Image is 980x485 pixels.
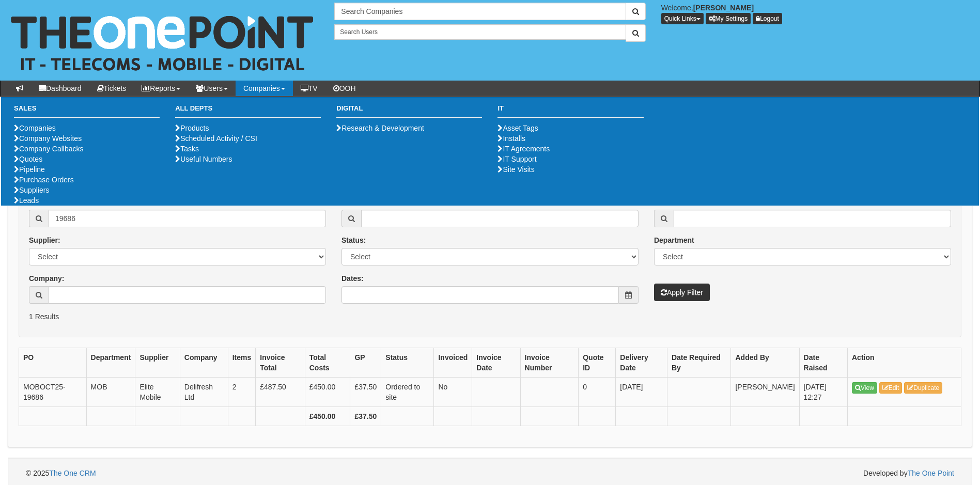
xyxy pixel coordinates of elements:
a: Asset Tags [497,124,538,132]
a: Suppliers [14,186,49,194]
td: £450.00 [305,378,350,407]
td: MOB [86,378,135,407]
div: Welcome, [654,3,980,24]
th: £37.50 [350,407,381,426]
a: The One CRM [49,469,96,477]
td: [PERSON_NAME] [731,378,799,407]
a: Companies [14,124,56,132]
a: Logout [753,13,782,24]
td: 2 [228,378,256,407]
a: Tickets [89,81,134,96]
a: Tasks [175,145,199,153]
th: Date Raised [799,348,847,378]
a: Leads [14,196,39,205]
a: My Settings [706,13,751,24]
td: £37.50 [350,378,381,407]
td: Ordered to site [381,378,434,407]
a: Company Websites [14,134,82,143]
a: Useful Numbers [175,155,232,163]
input: Search Users [334,24,626,40]
th: Company [180,348,228,378]
td: £487.50 [256,378,305,407]
label: Department [654,235,694,245]
span: Developed by [863,468,954,478]
a: Quotes [14,155,42,163]
td: No [434,378,472,407]
label: Company: [29,273,64,284]
a: Pipeline [14,165,45,174]
a: Duplicate [904,382,942,394]
th: Delivery Date [616,348,667,378]
a: Purchase Orders [14,176,74,184]
a: Edit [879,382,903,394]
th: Added By [731,348,799,378]
td: [DATE] 12:27 [799,378,847,407]
a: IT Support [497,155,536,163]
a: Reports [134,81,188,96]
h3: All Depts [175,105,321,118]
label: Supplier: [29,235,60,245]
a: Users [188,81,236,96]
a: Products [175,124,209,132]
th: £450.00 [305,407,350,426]
h3: IT [497,105,643,118]
a: OOH [325,81,364,96]
a: Dashboard [31,81,89,96]
th: Invoiced [434,348,472,378]
th: Department [86,348,135,378]
th: Invoice Total [256,348,305,378]
b: [PERSON_NAME] [693,4,754,12]
a: Company Callbacks [14,145,84,153]
label: Dates: [341,273,364,284]
button: Apply Filter [654,284,710,301]
a: Installs [497,134,525,143]
a: Site Visits [497,165,534,174]
th: GP [350,348,381,378]
a: IT Agreements [497,145,550,153]
td: MOBOCT25-19686 [19,378,87,407]
button: Quick Links [661,13,704,24]
a: Research & Development [336,124,424,132]
a: The One Point [908,469,954,477]
span: © 2025 [26,469,96,477]
p: 1 Results [29,311,951,322]
th: Invoice Number [520,348,579,378]
th: Status [381,348,434,378]
a: View [852,382,877,394]
td: Elite Mobile [135,378,180,407]
a: Scheduled Activity / CSI [175,134,257,143]
th: Items [228,348,256,378]
th: PO [19,348,87,378]
input: Search Companies [334,3,626,20]
label: Status: [341,235,366,245]
th: Date Required By [667,348,731,378]
th: Total Costs [305,348,350,378]
th: Supplier [135,348,180,378]
td: [DATE] [616,378,667,407]
a: TV [293,81,325,96]
h3: Digital [336,105,482,118]
td: Delifresh Ltd [180,378,228,407]
th: Action [848,348,961,378]
td: 0 [579,378,616,407]
a: Companies [236,81,293,96]
th: Quote ID [579,348,616,378]
h3: Sales [14,105,160,118]
th: Invoice Date [472,348,520,378]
